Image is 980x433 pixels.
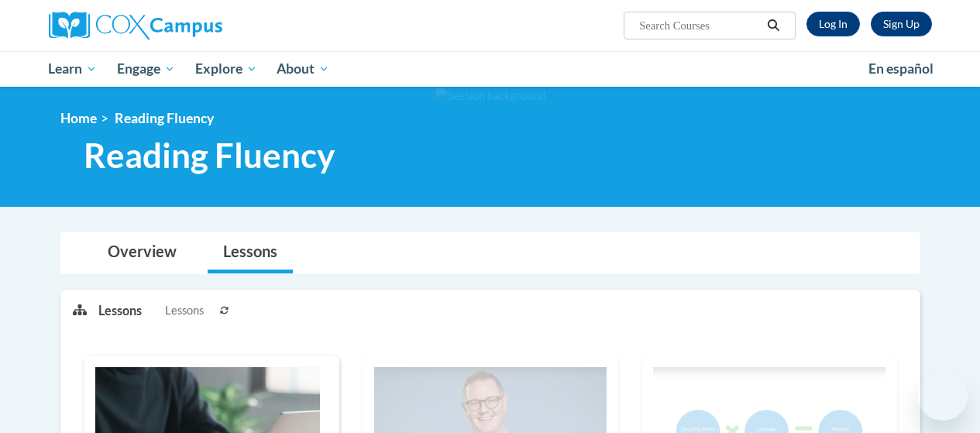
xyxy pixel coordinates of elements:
a: Explore [185,51,267,87]
span: Explore [195,60,257,78]
a: Overview [92,232,192,273]
span: Learn [48,60,97,78]
a: Register [871,12,932,36]
img: Section background [435,88,545,105]
a: Log In [806,12,860,36]
span: Engage [117,60,175,78]
img: Cox Campus [49,12,222,40]
a: Lessons [208,232,293,273]
span: About [277,60,329,78]
input: Search Courses [638,16,762,35]
iframe: Button to launch messaging window [918,371,968,421]
p: Lessons [98,302,142,319]
a: Engage [107,51,185,87]
span: En español [868,60,934,77]
button: Search [762,16,785,35]
span: Reading Fluency [115,110,214,126]
span: Lessons [165,302,204,319]
a: Learn [39,51,108,87]
div: Main menu [37,51,944,87]
a: Cox Campus [49,12,328,40]
a: Home [60,110,97,126]
a: En español [858,53,944,85]
span: Reading Fluency [84,135,335,176]
a: About [266,51,339,87]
